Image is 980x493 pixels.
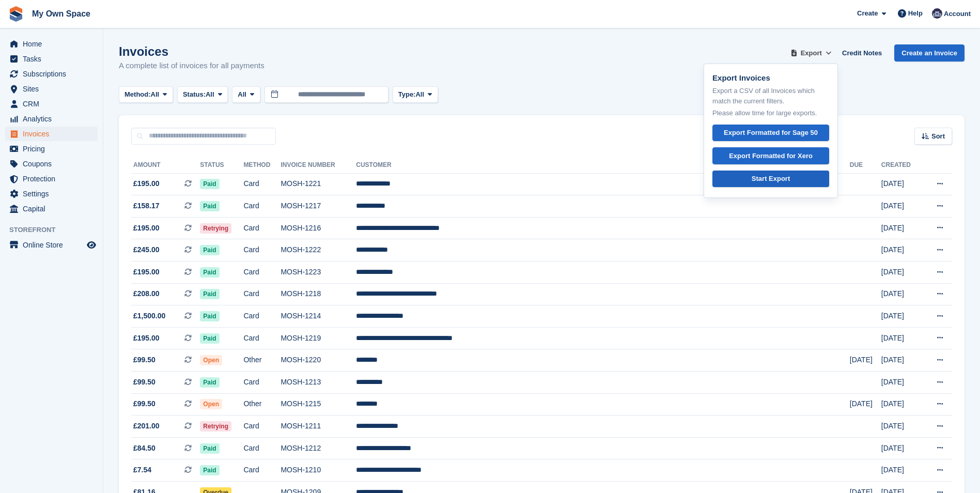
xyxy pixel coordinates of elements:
td: Card [243,415,281,438]
a: menu [5,172,98,186]
td: Card [243,437,281,459]
span: All [238,89,246,100]
a: menu [5,142,98,156]
th: Invoice Number [281,157,356,174]
td: MOSH-1223 [281,261,356,284]
th: Method [243,157,281,174]
span: £245.00 [133,244,160,255]
th: Due [850,157,881,174]
td: [DATE] [850,349,881,372]
td: MOSH-1213 [281,372,356,394]
td: Card [243,283,281,305]
td: Other [243,349,281,372]
span: Invoices [23,127,85,141]
td: MOSH-1215 [281,393,356,415]
div: Export Formatted for Xero [729,151,813,161]
td: MOSH-1210 [281,459,356,482]
span: Method: [125,89,151,100]
a: Start Export [712,171,829,188]
a: menu [5,97,98,111]
td: MOSH-1218 [281,283,356,305]
span: Sort [931,131,945,142]
span: Type: [398,89,416,100]
th: Customer [356,157,850,174]
td: [DATE] [881,372,922,394]
td: Card [243,372,281,394]
a: menu [5,238,98,252]
span: Paid [200,311,219,321]
p: Export Invoices [712,72,829,84]
td: Card [243,173,281,195]
td: [DATE] [881,393,922,415]
td: [DATE] [881,305,922,328]
a: menu [5,67,98,81]
span: £195.00 [133,267,160,278]
a: Preview store [85,239,98,251]
span: Online Store [23,238,85,252]
span: Settings [23,187,85,201]
span: Retrying [200,421,231,432]
td: [DATE] [881,349,922,372]
td: MOSH-1217 [281,195,356,218]
td: Card [243,305,281,328]
td: MOSH-1221 [281,173,356,195]
td: Card [243,459,281,482]
th: Amount [131,157,200,174]
span: All [151,89,160,100]
span: Export [801,48,822,58]
span: £84.50 [133,443,155,454]
a: menu [5,187,98,201]
td: [DATE] [881,283,922,305]
td: [DATE] [881,217,922,239]
td: [DATE] [881,415,922,438]
th: Status [200,157,243,174]
span: All [206,89,214,100]
td: MOSH-1216 [281,217,356,239]
a: Create an Invoice [894,44,965,61]
td: [DATE] [881,195,922,218]
div: Export Formatted for Sage 50 [724,128,818,138]
span: Open [200,399,222,409]
p: A complete list of invoices for all payments [119,60,265,72]
span: Paid [200,267,219,278]
span: £1,500.00 [133,311,165,321]
span: £201.00 [133,421,160,432]
td: Card [243,239,281,261]
a: My Own Space [28,5,95,22]
span: £158.17 [133,201,160,211]
td: MOSH-1212 [281,437,356,459]
p: Please allow time for large exports. [712,108,829,118]
span: Create [857,8,878,19]
td: MOSH-1222 [281,239,356,261]
span: Pricing [23,142,85,156]
span: Sites [23,82,85,96]
td: Card [243,195,281,218]
span: Tasks [23,52,85,66]
span: £195.00 [133,333,160,344]
span: Protection [23,172,85,186]
span: Storefront [9,225,103,235]
span: £99.50 [133,398,155,409]
img: Gary Chamberlain [932,8,942,19]
a: menu [5,127,98,141]
h1: Invoices [119,44,265,58]
span: Paid [200,179,219,189]
span: Home [23,37,85,51]
button: Status: All [177,86,228,103]
span: Analytics [23,112,85,126]
td: [DATE] [881,261,922,284]
span: All [415,89,424,100]
a: menu [5,82,98,96]
td: [DATE] [881,437,922,459]
td: MOSH-1211 [281,415,356,438]
span: £195.00 [133,178,160,189]
th: Created [881,157,922,174]
span: Paid [200,377,219,388]
td: [DATE] [881,327,922,349]
span: Paid [200,289,219,299]
span: Account [944,9,971,19]
a: menu [5,112,98,126]
span: £7.54 [133,465,151,475]
a: Export Formatted for Sage 50 [712,125,829,142]
a: menu [5,157,98,171]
